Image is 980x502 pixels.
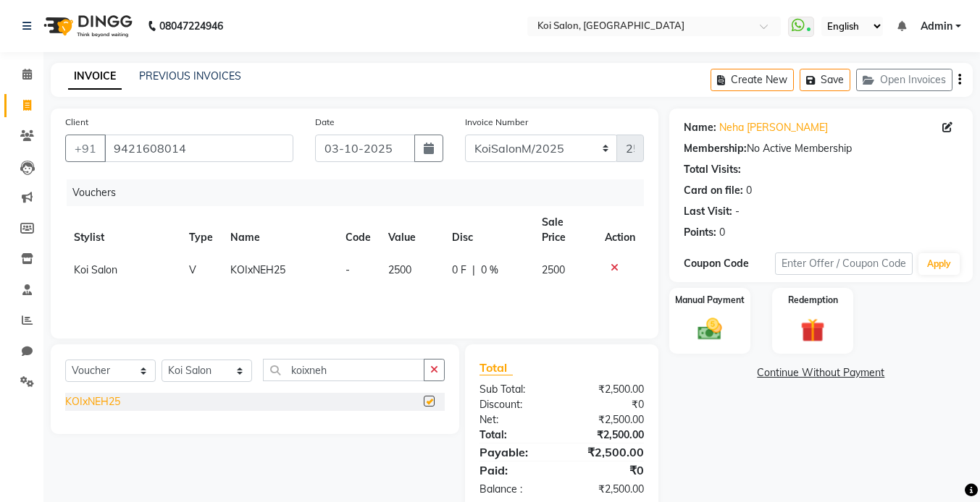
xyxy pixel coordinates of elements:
div: No Active Membership [684,141,958,156]
div: 0 [719,225,725,240]
input: Search [263,359,424,381]
span: 2500 [542,263,565,276]
span: - [345,263,350,276]
span: Total [479,360,513,375]
div: ₹2,500.00 [561,482,654,497]
div: Total: [469,427,561,443]
div: Balance : [469,482,561,497]
th: Value [380,206,443,254]
img: logo [37,6,136,46]
div: Membership: [684,141,747,156]
a: INVOICE [68,64,122,90]
button: Open Invoices [856,69,952,91]
th: Code [337,206,380,254]
div: - [735,204,740,219]
div: ₹2,500.00 [561,427,654,443]
button: Create New [711,69,794,91]
div: 0 [746,183,752,198]
input: Enter Offer / Coupon Code [775,252,913,275]
a: Neha [PERSON_NAME] [719,120,828,135]
th: Type [180,206,222,254]
th: Disc [443,206,533,254]
div: Coupon Code [684,256,775,271]
div: ₹0 [561,461,654,479]
div: Discount: [469,397,561,412]
div: ₹2,500.00 [561,412,654,427]
label: Date [315,116,335,129]
button: +91 [65,135,106,162]
td: V [180,254,222,286]
input: Search by Name/Mobile/Email/Code [104,135,293,162]
div: Vouchers [67,179,655,206]
span: Koi Salon [74,263,117,276]
label: Client [65,116,88,129]
div: ₹0 [561,397,654,412]
span: | [472,263,475,278]
b: 08047224946 [159,6,223,46]
div: Total Visits: [684,162,741,177]
span: 2500 [388,263,411,276]
div: Points: [684,225,716,240]
div: KOIxNEH25 [65,394,120,409]
th: Sale Price [533,206,596,254]
div: ₹2,500.00 [561,382,654,397]
img: _gift.svg [793,315,832,345]
a: PREVIOUS INVOICES [139,69,241,82]
label: Manual Payment [675,294,745,307]
th: Name [222,206,337,254]
img: _cash.svg [690,315,729,343]
button: Save [800,69,850,91]
th: Action [596,206,644,254]
button: Apply [918,253,960,275]
div: Sub Total: [469,382,561,397]
div: Paid: [469,461,561,479]
div: Payable: [469,443,561,461]
div: Card on file: [684,183,743,198]
span: Admin [921,19,952,34]
label: Redemption [788,294,838,307]
a: Continue Without Payment [672,365,970,380]
th: Stylist [65,206,180,254]
div: ₹2,500.00 [561,443,654,461]
span: 0 % [481,263,498,278]
span: 0 F [452,263,466,278]
label: Invoice Number [465,116,528,129]
div: Last Visit: [684,204,732,219]
div: Net: [469,412,561,427]
span: KOIxNEH25 [230,263,285,276]
div: Name: [684,120,716,135]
